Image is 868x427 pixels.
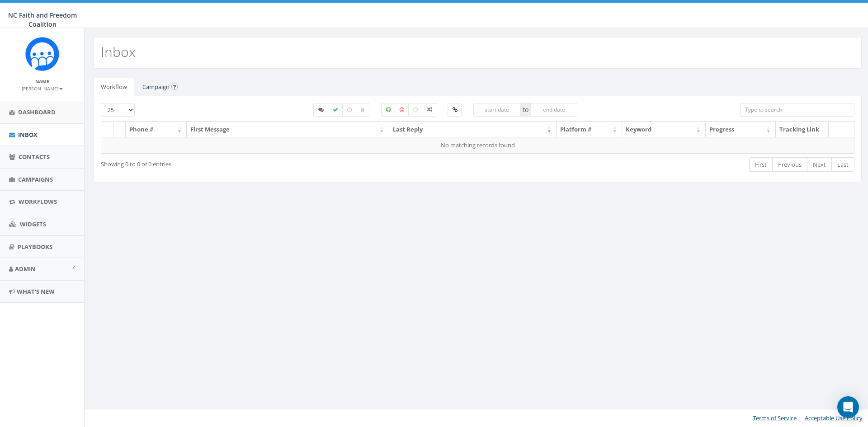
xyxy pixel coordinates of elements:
[15,265,36,273] span: Admin
[8,11,77,28] span: NC Faith and Freedom Coalition
[101,137,854,153] td: No matching records found
[101,156,407,169] div: Showing 0 to 0 of 0 entries
[20,220,46,228] span: Widgets
[18,175,53,183] span: Campaigns
[448,103,462,117] label: Clicked
[22,84,63,92] a: [PERSON_NAME]
[356,103,369,117] label: Closed
[772,157,807,172] a: Previous
[18,131,38,139] span: Inbox
[776,122,829,137] th: Tracking Link
[313,103,329,117] label: Started
[740,103,854,117] input: Type to search
[395,103,409,117] label: Negative
[17,287,55,296] span: What's New
[749,157,773,172] a: First
[126,122,187,137] th: Phone #: activate to sort column ascending
[837,396,859,418] div: Open Intercom Messenger
[381,103,396,117] label: Positive
[622,122,706,137] th: Keyword: activate to sort column ascending
[18,243,52,251] span: Playbooks
[135,78,177,96] a: Campaign
[18,108,56,116] span: Dashboard
[19,153,50,161] span: Contacts
[94,78,134,96] a: Workflow
[35,78,49,84] small: Name
[531,103,578,117] input: end date
[520,103,531,117] span: to
[473,103,520,117] input: start date
[422,103,437,117] label: Mixed
[706,122,776,137] th: Progress: activate to sort column ascending
[22,85,63,92] small: [PERSON_NAME]
[408,103,423,117] label: Neutral
[557,122,622,137] th: Platform #: activate to sort column ascending
[25,37,59,71] img: Rally_Corp_Icon.png
[19,197,57,206] span: Workflows
[831,157,854,172] a: Last
[753,414,797,422] a: Terms of Service
[389,122,557,137] th: Last Reply: activate to sort column ascending
[342,103,357,117] label: Expired
[171,84,178,90] input: Submit
[101,44,136,59] h2: Inbox
[805,414,863,422] a: Acceptable Use Policy
[187,122,389,137] th: First Message: activate to sort column ascending
[807,157,832,172] a: Next
[328,103,343,117] label: Completed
